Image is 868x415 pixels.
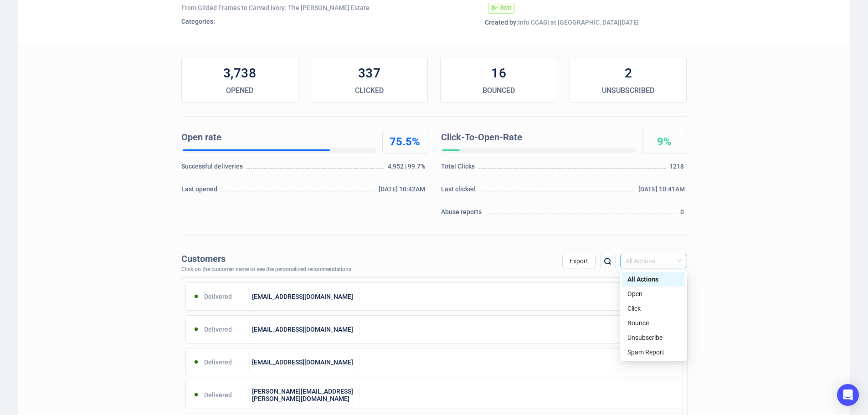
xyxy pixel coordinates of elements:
[627,318,680,328] div: Bounce
[622,301,685,316] div: Click
[186,287,250,306] div: Delivered
[622,272,685,287] div: All Actions
[181,3,471,12] div: From Gilded Frames to Carved Ivory: The [PERSON_NAME] Estate
[182,85,298,96] div: OPENED
[441,131,632,144] div: Click-To-Open-Rate
[570,85,686,96] div: UNSUBSCRIBED
[627,289,680,299] div: Open
[388,162,427,175] div: 4,952 | 99.7%
[182,64,298,82] div: 3,738
[250,320,360,338] div: [EMAIL_ADDRESS][DOMAIN_NAME]
[181,162,245,175] div: Successful deliveries
[250,386,360,404] div: [PERSON_NAME][EMAIL_ADDRESS][PERSON_NAME][DOMAIN_NAME]
[250,353,360,371] div: [EMAIL_ADDRESS][DOMAIN_NAME]
[181,266,351,273] div: Click on the customer name to see the personalized recommendations
[622,345,685,359] div: Spam Report
[680,207,687,221] div: 0
[627,347,680,357] div: Spam Report
[492,5,497,10] span: send
[383,135,427,149] div: 75.5%
[250,287,360,306] div: [EMAIL_ADDRESS][DOMAIN_NAME]
[622,330,685,345] div: Unsubscribe
[638,184,687,198] div: [DATE] 10:41AM
[379,184,427,198] div: [DATE] 10:42AM
[485,18,687,27] div: Info CCAG | at [GEOGRAPHIC_DATA][DATE]
[627,333,680,343] div: Unsubscribe
[642,135,687,149] div: 9%
[627,274,680,284] div: All Actions
[626,254,682,268] span: All Actions
[311,64,427,82] div: 337
[570,64,686,82] div: 2
[181,184,220,198] div: Last opened
[181,18,215,25] span: Categories:
[441,184,478,198] div: Last clicked
[441,85,557,96] div: BOUNCED
[441,207,484,221] div: Abuse reports
[186,386,250,404] div: Delivered
[441,64,557,82] div: 16
[500,5,511,11] span: Sent
[627,303,680,313] div: Click
[186,320,250,338] div: Delivered
[441,162,478,175] div: Total Clicks
[181,131,373,144] div: Open rate
[485,19,518,26] span: Created by:
[837,384,859,406] div: Open Intercom Messenger
[602,256,613,267] img: search.png
[622,287,685,301] div: Open
[669,162,687,175] div: 1218
[562,254,596,268] button: Export
[570,257,588,265] span: Export
[311,85,427,96] div: CLICKED
[186,353,250,371] div: Delivered
[622,316,685,330] div: Bounce
[181,254,351,264] div: Customers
